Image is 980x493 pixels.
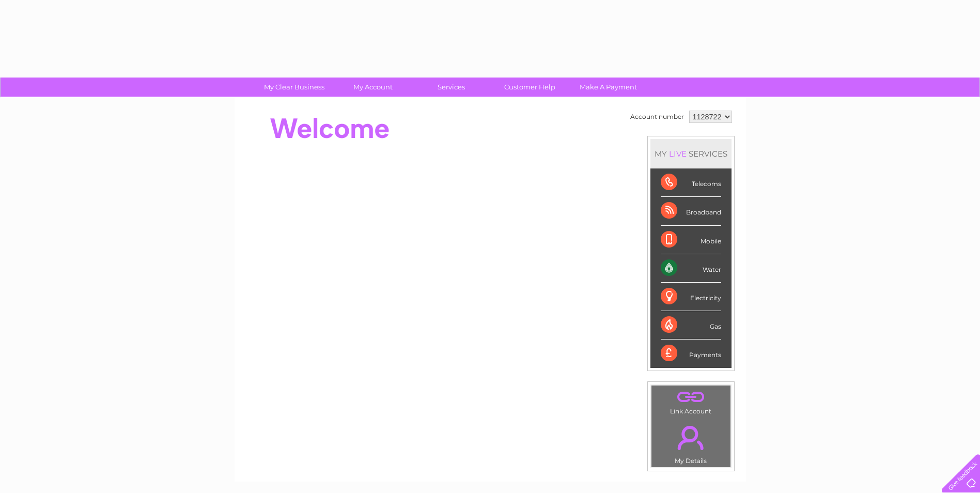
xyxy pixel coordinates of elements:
a: Make A Payment [566,78,651,97]
div: Water [661,254,721,283]
a: My Account [330,78,415,97]
td: Link Account [651,385,731,418]
a: . [654,420,728,456]
a: My Clear Business [252,78,337,97]
div: Gas [661,311,721,340]
a: . [654,388,728,406]
a: Services [409,78,494,97]
div: Mobile [661,226,721,254]
div: MY SERVICES [650,139,732,168]
div: Telecoms [661,168,721,197]
div: Electricity [661,283,721,311]
td: My Details [651,417,731,468]
div: Payments [661,340,721,367]
a: Customer Help [487,78,572,97]
td: Account number [628,108,687,126]
div: LIVE [667,149,689,159]
div: Broadband [661,197,721,225]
